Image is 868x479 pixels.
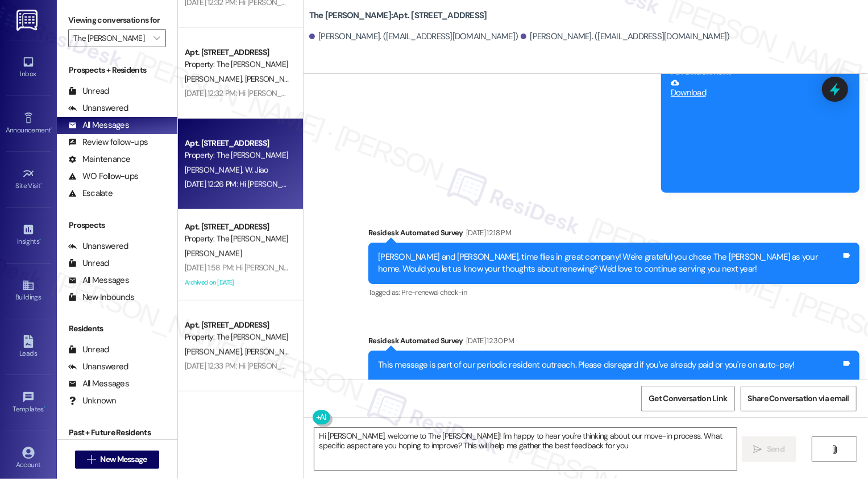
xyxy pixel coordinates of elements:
[73,29,148,47] input: All communities
[244,347,301,357] span: [PERSON_NAME]
[68,11,166,29] label: Viewing conversations for
[185,165,245,175] span: [PERSON_NAME]
[87,455,95,464] i: 
[68,240,128,252] div: Unanswered
[100,453,147,465] span: New Message
[748,393,849,405] span: Share Conversation via email
[185,138,290,149] div: Apt. [STREET_ADDRESS]
[68,344,109,356] div: Unread
[68,119,129,131] div: All Messages
[185,221,290,233] div: Apt. [STREET_ADDRESS]
[185,248,242,259] span: [PERSON_NAME]
[68,85,109,97] div: Unread
[185,319,290,331] div: Apt. [STREET_ADDRESS]
[6,220,51,251] a: Insights •
[6,164,51,195] a: Site Visit •
[68,188,113,199] div: Escalate
[68,136,148,148] div: Review follow-ups
[44,403,45,411] span: •
[185,74,245,84] span: [PERSON_NAME]
[68,257,109,269] div: Unread
[830,445,839,454] i: 
[309,31,518,43] div: [PERSON_NAME]. ([EMAIL_ADDRESS][DOMAIN_NAME])
[6,276,51,306] a: Buildings
[244,74,301,84] span: [PERSON_NAME]
[57,323,177,335] div: Residents
[41,180,43,188] span: •
[378,359,841,420] div: This message is part of our periodic resident outreach. Please disregard if you've already paid o...
[68,291,134,303] div: New Inbounds
[309,10,487,22] b: The [PERSON_NAME]: Apt. [STREET_ADDRESS]
[185,59,290,70] div: Property: The [PERSON_NAME]
[57,219,177,231] div: Prospects
[6,332,51,363] a: Leads
[57,64,177,76] div: Prospects + Residents
[185,149,290,161] div: Property: The [PERSON_NAME]
[68,378,129,390] div: All Messages
[51,124,52,132] span: •
[767,443,784,455] span: Send
[75,451,159,469] button: New Message
[368,335,859,351] div: Residesk Automated Survey
[68,170,138,182] div: WO Follow-ups
[6,443,51,474] a: Account
[671,78,841,98] a: Download
[244,165,268,175] span: W. Jiao
[68,102,128,114] div: Unanswered
[68,153,131,165] div: Maintenance
[314,428,737,470] textarea: Hi [PERSON_NAME], welcome to The [PERSON_NAME]! I'm happy to hear you're thinking about our move-...
[16,10,40,31] img: ResiDesk Logo
[6,388,51,418] a: Templates •
[521,31,730,43] div: [PERSON_NAME]. ([EMAIL_ADDRESS][DOMAIN_NAME])
[463,335,514,347] div: [DATE] 12:30 PM
[57,427,177,439] div: Past + Future Residents
[641,386,734,411] button: Get Conversation Link
[401,288,467,297] span: Pre-renewal check-in
[754,445,762,454] i: 
[39,236,41,244] span: •
[184,276,291,290] div: Archived on [DATE]
[68,361,128,373] div: Unanswered
[185,347,245,357] span: [PERSON_NAME]
[378,251,841,276] div: [PERSON_NAME] and [PERSON_NAME], time flies in great company! We're grateful you chose The [PERSO...
[463,227,511,239] div: [DATE] 12:18 PM
[6,52,51,83] a: Inbox
[368,284,859,301] div: Tagged as:
[153,34,160,43] i: 
[68,395,117,407] div: Unknown
[649,393,727,405] span: Get Conversation Link
[185,331,290,343] div: Property: The [PERSON_NAME]
[741,386,857,411] button: Share Conversation via email
[671,99,841,184] iframe: Download https://res.cloudinary.com/residesk/image/upload/v1739558296/ne5hbjhnhqlooowlzq06.pdf
[185,47,290,59] div: Apt. [STREET_ADDRESS]
[368,227,859,243] div: Residesk Automated Survey
[742,436,797,462] button: Send
[185,233,290,245] div: Property: The [PERSON_NAME]
[68,274,129,286] div: All Messages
